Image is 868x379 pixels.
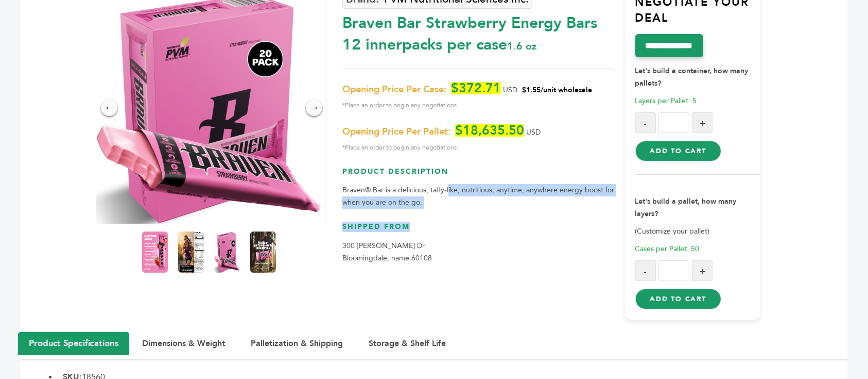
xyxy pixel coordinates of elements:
button: Add to Cart [635,141,721,161]
button: Add to Cart [635,289,721,309]
span: *Place an order to begin any negotiations [342,141,614,154]
span: *Place an order to begin any negotiations [342,99,614,111]
span: $1.55/unit wholesale [522,85,592,95]
span: Opening Price Per Pallet: [342,126,450,138]
span: $18,635.50 [455,124,524,137]
button: Dimensions & Weight [132,333,235,354]
p: Braven® Bar is a delicious, taffy-like, nutritious, anytime, anywhere energy boost for when you a... [342,184,614,209]
strong: Let's build a pallet, how many layers? [635,196,737,219]
span: Layers per Pallet: 5 [635,96,697,106]
button: + [692,260,713,281]
button: Product Specifications [18,332,129,355]
button: Palletization & Shipping [240,333,353,354]
strong: Let's build a container, how many pallets? [635,66,749,88]
button: + [692,112,713,133]
button: - [635,260,656,281]
span: 1.6 oz [507,39,536,53]
div: ← [101,100,117,116]
img: Braven Bar Strawberry Energy Bars 12 innerpacks per case 1.6 oz Nutrition Info [178,232,204,273]
div: Braven Bar Strawberry Energy Bars 12 innerpacks per case [342,7,614,56]
span: Opening Price Per Case: [342,84,446,96]
span: USD [503,85,517,95]
img: Braven Bar Strawberry Energy Bars 12 innerpacks per case 1.6 oz [250,232,276,273]
button: Storage & Shelf Life [358,333,456,354]
span: Cases per Pallet: 50 [635,244,700,254]
button: - [635,112,656,133]
span: $372.71 [451,82,501,94]
p: (Customize your pallet) [635,225,761,238]
span: USD [526,127,541,137]
p: 300 [PERSON_NAME] Dr Bloomingdale, name 60108 [342,240,614,265]
div: → [306,100,322,116]
h3: Product Description [342,167,614,185]
h3: Shipped From [342,222,614,240]
img: Braven Bar Strawberry Energy Bars 12 innerpacks per case 1.6 oz [214,232,240,273]
img: Braven Bar Strawberry Energy Bars 12 innerpacks per case 1.6 oz Product Label [142,232,168,273]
